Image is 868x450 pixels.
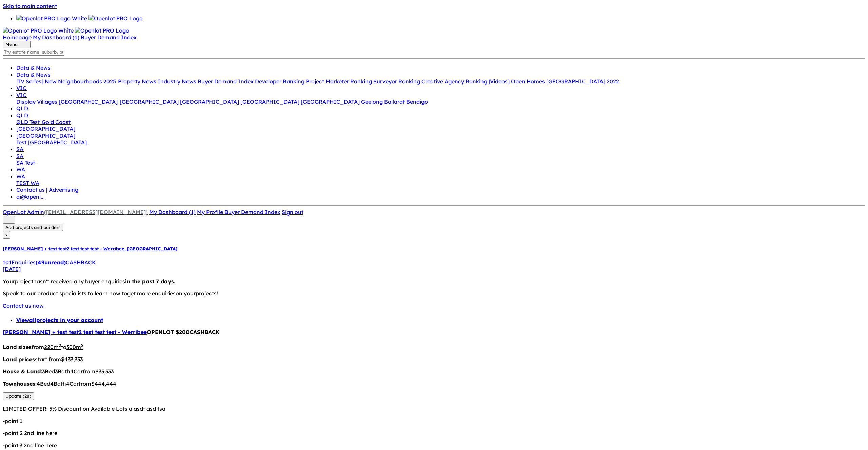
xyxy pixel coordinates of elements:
[16,119,42,125] a: QLD Test
[158,78,196,85] a: Industry News
[16,180,39,186] a: TEST WA
[255,78,304,85] a: Developer Ranking
[3,392,34,400] button: Update (28)
[3,380,865,387] p: Bed Bath Car from
[5,42,18,47] span: Menu
[120,98,179,105] a: [GEOGRAPHIC_DATA]
[33,34,79,41] a: My Dashboard (1)
[3,290,865,297] p: Speak to our product specialists to learn how to on your projects !
[16,125,76,132] a: [GEOGRAPHIC_DATA]
[91,380,116,387] u: $ 444,444
[16,139,87,146] a: Test [GEOGRAPHIC_DATA]
[149,209,196,216] a: My Dashboard (1)
[198,78,254,85] a: Buyer Demand Index
[59,343,61,348] sup: 2
[81,34,137,41] a: Buyer Demand Index
[5,217,12,222] img: sort.svg
[118,78,156,85] a: Property News
[3,344,32,350] b: Land sizes
[197,209,223,216] span: My Profile
[127,290,176,297] u: get more enquiries
[3,259,865,266] div: 101 Enquir ies
[70,368,74,375] u: 4
[81,343,83,348] sup: 2
[16,64,51,71] a: Data & News
[16,91,27,98] a: VIC
[3,246,865,251] h5: [PERSON_NAME] + test test2 test test test - Werribee , [GEOGRAPHIC_DATA]
[42,368,45,375] u: 3
[16,166,25,173] a: WA
[3,231,10,239] button: Close
[16,85,27,91] a: VIC
[361,98,383,105] a: Geelong
[5,232,7,238] span: ×
[406,98,428,105] a: Bendigo
[489,78,619,85] a: [Videos] Open Homes [GEOGRAPHIC_DATA] 2022
[3,34,32,41] a: Homepage
[88,15,143,22] img: Openlot PRO Logo
[44,344,61,350] u: 220 m
[3,27,74,34] img: Openlot PRO Logo White
[16,105,29,112] a: QLD
[373,78,420,85] a: Surveyor Ranking
[75,27,129,34] img: Openlot PRO Logo
[66,344,83,350] u: 300 m
[3,380,37,387] b: Townhouses:
[197,209,224,216] a: My Profile
[66,380,70,387] u: 4
[421,78,487,85] a: Creative Agency Ranking
[38,259,44,266] span: 49
[3,343,865,350] p: from
[42,119,71,125] a: Gold Coast
[59,98,120,105] a: [GEOGRAPHIC_DATA]
[3,368,42,375] b: House & Land:
[3,278,865,285] p: Your project hasn't received any buyer enquiries
[3,430,865,436] p: - point 2 2nd line here
[44,209,148,216] span: ([EMAIL_ADDRESS][DOMAIN_NAME])
[16,186,78,193] a: Contact us | Advertising
[3,368,865,375] p: Bed Bath Car from
[16,132,76,139] a: [GEOGRAPHIC_DATA]
[16,159,36,166] a: SA Test
[16,71,51,78] a: Data & News
[61,356,83,363] u: $ 433,333
[66,259,96,266] span: CASHBACK
[301,98,360,105] a: [GEOGRAPHIC_DATA]
[50,380,54,387] u: 4
[3,266,21,272] span: [DATE]
[3,41,31,48] button: Toggle navigation
[16,316,103,323] a: Viewallprojects in your account
[3,224,63,231] button: Add projects and builders
[180,98,299,105] a: [GEOGRAPHIC_DATA] [GEOGRAPHIC_DATA]
[16,78,118,85] a: [TV Series] New Neighbourhoods 2025
[61,344,83,350] span: to
[282,209,303,216] a: Sign out
[16,193,45,200] a: qi@openl...
[384,98,405,105] a: Ballarat
[147,329,220,335] span: OPENLOT $ 200 CASHBACK
[3,329,147,335] a: [PERSON_NAME] + test test2 test test test - Werribee
[16,112,29,119] a: QLD
[16,15,87,22] img: Openlot PRO Logo White
[16,173,25,180] a: WA
[3,48,64,56] input: Try estate name, suburb, builder or developer
[3,417,865,424] p: - point 1
[306,78,372,85] a: Project Marketer Ranking
[3,405,865,412] p: LIMITED OFFER: 5% Discount on Available Lots alasdf asd fsa
[224,209,280,216] a: Buyer Demand Index
[3,209,148,216] a: OpenLot Admin([EMAIL_ADDRESS][DOMAIN_NAME])
[125,278,175,285] b: in the past 7 days.
[36,259,66,266] strong: ( unread)
[16,98,57,105] a: Display Villages
[16,152,24,159] a: SA
[3,302,44,309] a: Contact us now
[3,442,865,449] p: - point 3 2nd line here
[3,316,865,323] nav: breadcrumb
[3,246,865,272] a: [PERSON_NAME] + test test2 test test test - Werribee, [GEOGRAPHIC_DATA]101Enquiries(49unread)CASH...
[3,356,865,363] p: start from
[3,356,35,363] b: Land prices
[95,368,114,375] u: $ 33,333
[3,3,57,9] a: Skip to main content
[55,368,58,375] u: 3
